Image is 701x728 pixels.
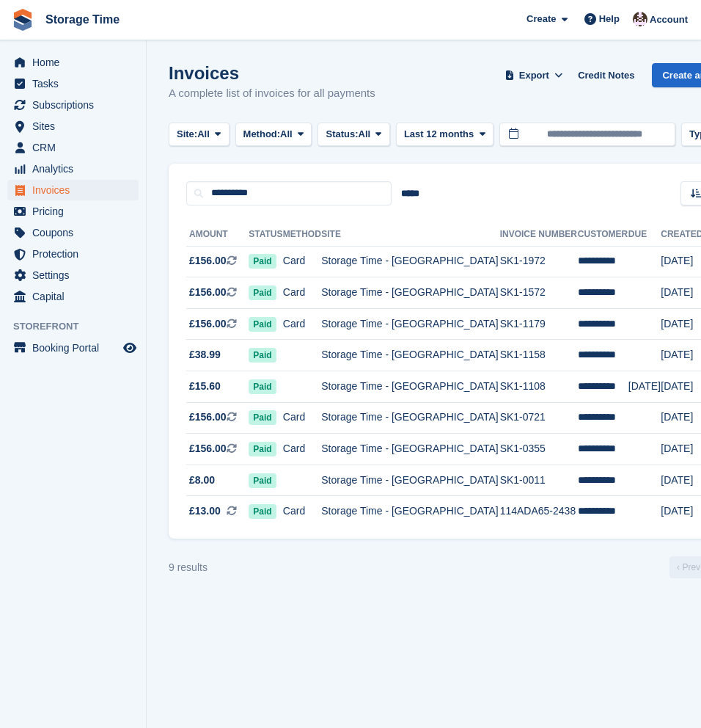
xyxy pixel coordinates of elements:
[7,201,139,222] a: menu
[578,223,628,247] th: Customer
[189,409,227,425] span: £156.00
[189,379,221,394] span: £15.60
[500,246,578,277] td: SK1-1972
[321,434,499,465] td: Storage Time - [GEOGRAPHIC_DATA]
[249,254,276,269] span: Paid
[321,402,499,434] td: Storage Time - [GEOGRAPHIC_DATA]
[249,410,276,425] span: Paid
[32,116,120,136] span: Sites
[32,95,120,115] span: Subscriptions
[7,159,139,179] a: menu
[197,127,210,142] span: All
[321,246,499,277] td: Storage Time - [GEOGRAPHIC_DATA]
[404,127,474,142] span: Last 12 months
[40,7,125,32] a: Storage Time
[189,285,227,300] span: £156.00
[321,308,499,340] td: Storage Time - [GEOGRAPHIC_DATA]
[283,223,321,247] th: Method
[186,223,249,247] th: Amount
[169,560,208,575] div: 9 results
[121,339,139,357] a: Preview store
[249,442,276,456] span: Paid
[500,434,578,465] td: SK1-0355
[189,473,215,488] span: £8.00
[628,223,661,247] th: Due
[628,371,661,403] td: [DATE]
[177,127,197,142] span: Site:
[280,127,293,142] span: All
[32,338,120,358] span: Booking Portal
[7,244,139,264] a: menu
[7,338,139,358] a: menu
[12,9,34,31] img: stora-icon-8386f47178a22dfd0bd8f6a31ec36ba5ce8667c1dd55bd0f319d3a0aa187defe.svg
[599,12,620,26] span: Help
[249,473,276,488] span: Paid
[500,496,578,527] td: 114ADA65-2438
[189,316,227,332] span: £156.00
[500,308,578,340] td: SK1-1179
[321,465,499,496] td: Storage Time - [GEOGRAPHIC_DATA]
[500,402,578,434] td: SK1-0721
[32,159,120,179] span: Analytics
[32,180,120,200] span: Invoices
[249,504,276,519] span: Paid
[321,223,499,247] th: Site
[633,12,647,26] img: Saeed
[7,265,139,285] a: menu
[283,434,321,465] td: Card
[396,123,493,147] button: Last 12 months
[519,68,549,83] span: Export
[32,286,120,307] span: Capital
[500,223,578,247] th: Invoice Number
[283,246,321,277] td: Card
[243,127,281,142] span: Method:
[500,371,578,403] td: SK1-1108
[169,63,375,83] h1: Invoices
[169,85,375,102] p: A complete list of invoices for all payments
[526,12,556,26] span: Create
[249,317,276,332] span: Paid
[189,347,221,363] span: £38.99
[32,222,120,243] span: Coupons
[500,340,578,371] td: SK1-1158
[7,222,139,243] a: menu
[326,127,358,142] span: Status:
[7,286,139,307] a: menu
[7,73,139,94] a: menu
[7,116,139,136] a: menu
[32,201,120,222] span: Pricing
[7,137,139,158] a: menu
[32,265,120,285] span: Settings
[249,348,276,363] span: Paid
[572,63,640,87] a: Credit Notes
[32,52,120,73] span: Home
[32,73,120,94] span: Tasks
[7,52,139,73] a: menu
[235,123,312,147] button: Method: All
[283,277,321,309] td: Card
[249,285,276,300] span: Paid
[283,402,321,434] td: Card
[13,319,146,334] span: Storefront
[189,503,221,519] span: £13.00
[500,277,578,309] td: SK1-1572
[321,371,499,403] td: Storage Time - [GEOGRAPHIC_DATA]
[7,95,139,115] a: menu
[500,465,578,496] td: SK1-0011
[321,277,499,309] td: Storage Time - [GEOGRAPHIC_DATA]
[283,496,321,527] td: Card
[283,308,321,340] td: Card
[359,127,371,142] span: All
[502,63,566,87] button: Export
[249,223,283,247] th: Status
[32,137,120,158] span: CRM
[321,340,499,371] td: Storage Time - [GEOGRAPHIC_DATA]
[249,379,276,394] span: Paid
[318,123,389,147] button: Status: All
[650,12,688,27] span: Account
[7,180,139,200] a: menu
[189,253,227,269] span: £156.00
[169,123,230,147] button: Site: All
[321,496,499,527] td: Storage Time - [GEOGRAPHIC_DATA]
[189,441,227,456] span: £156.00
